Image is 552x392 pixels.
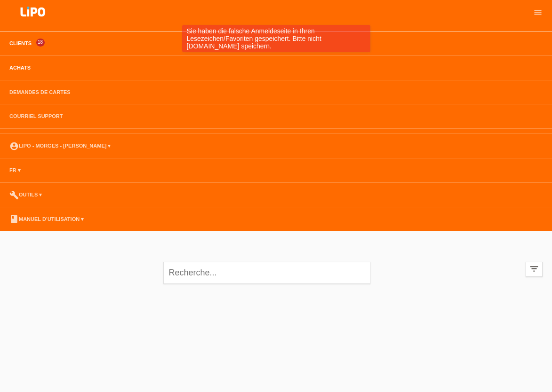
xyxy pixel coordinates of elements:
input: Recherche... [163,262,370,284]
a: Courriel Support [5,113,67,119]
a: bookManuel d’utilisation ▾ [5,216,88,222]
i: account_circle [9,141,19,151]
a: Clients [5,40,36,46]
a: buildOutils ▾ [5,192,47,197]
a: account_circleLIPO - Morges - [PERSON_NAME] ▾ [5,143,115,149]
i: build [9,190,19,200]
i: menu [533,8,543,17]
i: book [9,214,19,224]
i: filter_list [529,264,539,274]
a: menu [528,9,547,15]
a: FR ▾ [5,167,25,173]
div: Sie haben die falsche Anmeldeseite in Ihren Lesezeichen/Favoriten gespeichert. Bitte nicht [DOMAI... [182,25,370,52]
a: Demandes de cartes [5,89,75,95]
span: 18 [36,39,45,47]
a: LIPO pay [9,19,56,26]
a: Achats [5,65,35,71]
